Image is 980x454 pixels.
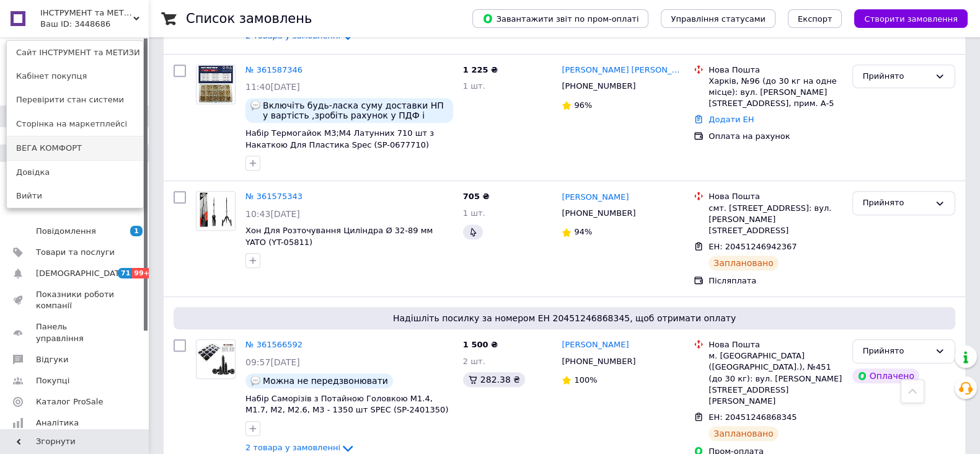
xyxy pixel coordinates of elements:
span: 100% [574,375,597,385]
img: Фото товару [196,192,235,230]
h1: Список замовлень [186,11,312,26]
a: Фото товару [196,191,236,231]
span: 2 товара у замовленні [245,443,340,453]
img: :speech_balloon: [250,376,260,386]
span: 1 225 ₴ [463,65,498,74]
span: Аналітика [36,417,79,429]
div: Нова Пошта [709,191,842,202]
span: 99+ [132,268,152,278]
div: м. [GEOGRAPHIC_DATA] ([GEOGRAPHIC_DATA].), №451 (до 30 кг): вул. [PERSON_NAME][STREET_ADDRESS][PE... [709,350,842,407]
button: Експорт [788,9,842,28]
div: Оплачено [852,368,919,383]
a: [PERSON_NAME] [562,192,629,203]
div: Прийнято [863,70,930,83]
div: Заплановано [709,426,779,441]
a: Фото товару [196,339,236,379]
a: [PERSON_NAME] [562,339,629,351]
span: 1 шт. [463,81,485,91]
a: Створити замовлення [842,14,968,23]
a: Сторінка на маркетплейсі [7,112,143,136]
span: 1 шт. [463,208,485,218]
span: Панель управління [36,321,115,344]
span: 94% [574,227,592,236]
span: Покупці [36,375,69,386]
span: ЕН: 20451246868345 [709,412,797,422]
span: 96% [574,100,592,110]
span: Можна не передзвонювати [263,376,388,386]
span: Управління статусами [671,14,766,24]
span: Експорт [798,14,832,24]
span: 1 500 ₴ [463,340,498,349]
span: ІНСТРУМЕНТ та МЕТИЗИ [40,7,133,19]
div: Заплановано [709,256,779,270]
div: Прийнято [863,197,930,210]
div: [PHONE_NUMBER] [559,78,638,94]
a: Хон Для Розточування Циліндра Ø 32-89 мм YATO (YT-05811) [245,226,433,247]
span: ЕН: 20451246942367 [709,242,797,251]
div: Нова Пошта [709,339,842,350]
span: Показники роботи компанії [36,289,115,311]
button: Завантажити звіт по пром-оплаті [472,9,648,28]
div: Харків, №96 (до 30 кг на одне місце): вул. [PERSON_NAME][STREET_ADDRESS], прим. А-5 [709,76,842,110]
div: [PHONE_NUMBER] [559,354,638,370]
a: Додати ЕН [709,115,754,124]
a: Кабінет покупця [7,65,143,88]
span: Каталог ProSale [36,396,103,407]
a: № 361587346 [245,65,302,74]
a: Фото товару [196,65,236,104]
div: 282.38 ₴ [463,372,525,387]
span: Створити замовлення [864,14,958,24]
a: Набір Саморізів з Потайною Головкою M1.4, M1.7, M2, M2.6, M3 - 1350 шт SPEC (SP-2401350) [245,394,448,415]
img: Фото товару [196,344,235,375]
span: 2 шт. [463,357,485,366]
a: 2 товара у замовленні [245,31,355,40]
a: Набір Термогайок M3;M4 Латунних 710 шт з Накаткою Для Пластика Spec (SP-0677710) [245,128,434,149]
span: 71 [118,268,132,278]
span: 705 ₴ [463,192,490,201]
img: :speech_balloon: [250,100,260,110]
a: № 361566592 [245,340,302,349]
div: Нова Пошта [709,65,842,76]
span: Повідомлення [36,226,96,237]
span: 11:40[DATE] [245,82,300,92]
span: Включіть будь-ласка суму доставки НП у вартість ,зробіть рахунок у ПДФ і скиньте у Вайбер 0660502... [263,100,448,120]
div: [PHONE_NUMBER] [559,205,638,221]
span: Товари та послуги [36,247,115,258]
a: ВЕГА КОМФОРТ [7,136,143,160]
div: Ваш ID: 3448686 [40,19,92,30]
a: Перевірити стан системи [7,88,143,112]
span: Надішліть посилку за номером ЕН 20451246868345, щоб отримати оплату [179,312,950,324]
a: № 361575343 [245,192,302,201]
a: Вийти [7,184,143,208]
span: 10:43[DATE] [245,209,300,219]
span: 09:57[DATE] [245,357,300,367]
div: Оплата на рахунок [709,131,842,142]
a: 2 товара у замовленні [245,443,355,452]
a: Довідка [7,161,143,184]
div: смт. [STREET_ADDRESS]: вул. [PERSON_NAME][STREET_ADDRESS] [709,203,842,237]
img: Фото товару [196,65,235,104]
a: Сайт ІНСТРУМЕНТ та МЕТИЗИ [7,41,143,65]
span: 1 [130,226,143,236]
button: Управління статусами [661,9,775,28]
span: Відгуки [36,354,68,365]
span: [DEMOGRAPHIC_DATA] [36,268,128,279]
div: Післяплата [709,275,842,287]
span: Завантажити звіт по пром-оплаті [482,13,638,24]
button: Створити замовлення [854,9,968,28]
div: Прийнято [863,345,930,358]
a: [PERSON_NAME] [PERSON_NAME] [562,65,684,76]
